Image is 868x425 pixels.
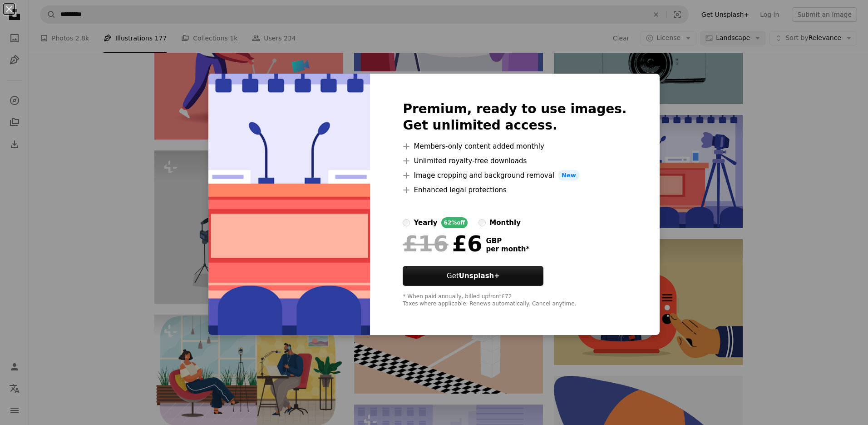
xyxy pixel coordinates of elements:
li: Members-only content added monthly [403,141,626,152]
span: per month * [486,245,529,253]
div: * When paid annually, billed upfront £72 Taxes where applicable. Renews automatically. Cancel any... [403,293,626,308]
img: premium_vector-1721748240382-cc0841e5051c [208,74,370,335]
div: yearly [414,217,437,228]
strong: Unsplash+ [459,272,500,280]
div: monthly [489,217,521,228]
li: Image cropping and background removal [403,170,626,181]
button: GetUnsplash+ [403,266,543,286]
h2: Premium, ready to use images. Get unlimited access. [403,101,626,134]
span: GBP [486,237,529,245]
span: New [558,170,580,181]
input: yearly62%off [403,219,410,226]
input: monthly [478,219,486,226]
div: £6 [403,232,482,255]
li: Enhanced legal protections [403,185,626,195]
li: Unlimited royalty-free downloads [403,155,626,166]
div: 62% off [441,217,468,228]
span: £16 [403,232,448,255]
